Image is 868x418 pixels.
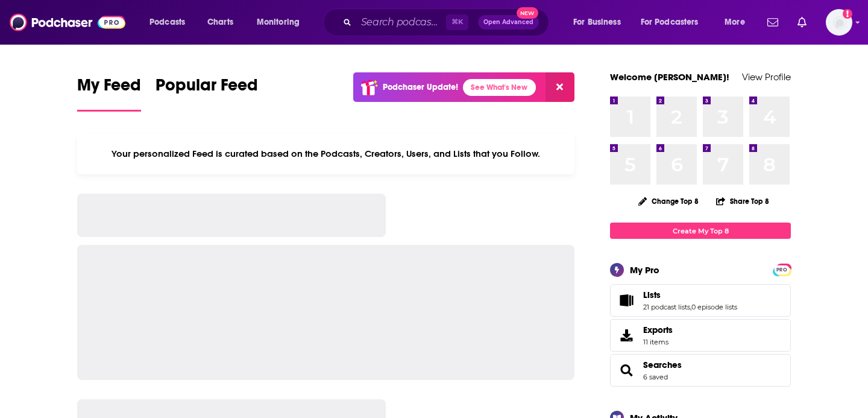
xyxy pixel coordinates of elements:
[643,325,673,335] span: Exports
[643,359,682,370] a: Searches
[614,362,638,379] a: Searches
[248,13,315,32] button: open menu
[614,292,638,309] a: Lists
[610,319,791,352] a: Exports
[257,14,300,31] span: Monitoring
[610,354,791,387] span: Searches
[742,71,791,83] a: View Profile
[690,303,691,311] span: ,
[77,75,141,103] span: My Feed
[631,194,706,209] button: Change Top 8
[641,14,699,31] span: For Podcasters
[10,11,125,34] img: Podchaser - Follow, Share and Rate Podcasts
[643,290,737,300] a: Lists
[610,223,791,239] a: Create My Top 8
[200,13,241,32] a: Charts
[517,7,538,19] span: New
[793,12,811,33] a: Show notifications dropdown
[356,13,446,32] input: Search podcasts, credits, & more...
[716,13,760,32] button: open menu
[156,75,258,112] a: Popular Feed
[149,14,185,31] span: Podcasts
[725,14,745,31] span: More
[383,82,458,92] p: Podchaser Update!
[775,265,789,274] span: PRO
[691,303,737,311] a: 0 episode lists
[643,290,661,300] span: Lists
[335,8,561,36] div: Search podcasts, credits, & more...
[630,264,659,276] div: My Pro
[643,373,668,381] a: 6 saved
[610,71,729,83] a: Welcome [PERSON_NAME]!
[478,15,539,30] button: Open AdvancedNew
[77,75,141,112] a: My Feed
[565,13,636,32] button: open menu
[614,327,638,344] span: Exports
[483,19,533,25] span: Open Advanced
[763,12,783,33] a: Show notifications dropdown
[156,75,258,103] span: Popular Feed
[826,9,852,36] img: User Profile
[775,265,789,274] a: PRO
[826,9,852,36] span: Logged in as megcassidy
[141,13,201,32] button: open menu
[633,13,716,32] button: open menu
[715,189,770,213] button: Share Top 8
[207,14,233,31] span: Charts
[463,79,536,96] a: See What's New
[843,9,852,19] svg: Add a profile image
[643,338,673,346] span: 11 items
[826,9,852,36] button: Show profile menu
[77,133,574,174] div: Your personalized Feed is curated based on the Podcasts, Creators, Users, and Lists that you Follow.
[573,14,621,31] span: For Business
[446,14,468,30] span: ⌘ K
[643,303,690,311] a: 21 podcast lists
[610,284,791,317] span: Lists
